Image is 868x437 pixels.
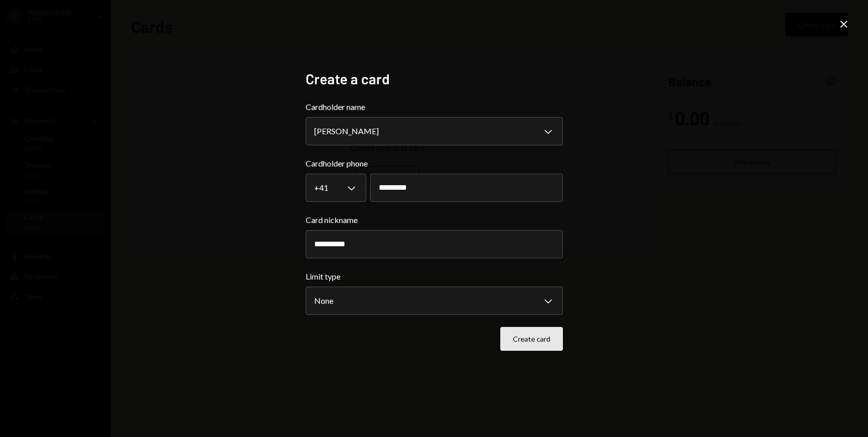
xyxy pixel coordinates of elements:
[306,117,563,145] button: Cardholder name
[306,101,563,113] label: Cardholder name
[306,157,563,170] label: Cardholder phone
[306,214,563,226] label: Card nickname
[306,270,563,283] label: Limit type
[500,327,563,351] button: Create card
[306,287,563,315] button: Limit type
[306,69,563,89] h2: Create a card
